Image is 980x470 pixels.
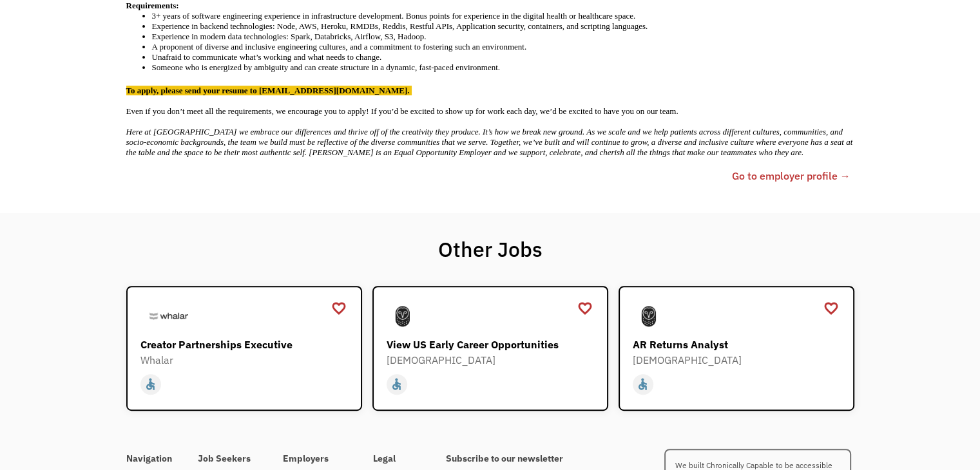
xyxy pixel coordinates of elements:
li: Experience in backend technologies: Node, AWS, Heroku, RMDBs, Reddis, Restful APIs, Application s... [152,21,854,32]
div: accessible [390,375,403,394]
em: Here at [GEOGRAPHIC_DATA] we embrace our differences and thrive off of the creativity they produc... [126,127,853,157]
div: accessible [144,375,157,394]
div: [DEMOGRAPHIC_DATA] [633,352,843,368]
h4: Subscribe to our newsletter [446,453,593,465]
li: Experience in modern data technologies: Spark, Databricks, Airflow, S3, Hadoop. [152,32,854,42]
h4: Navigation [126,453,172,465]
img: Samsara [633,300,665,332]
a: SamsaraView US Early Career Opportunities[DEMOGRAPHIC_DATA]accessible [372,286,608,411]
a: favorite_border [331,299,347,318]
li: 3+ years of software engineering experience in infrastructure development. Bonus points for exper... [152,11,854,21]
div: Whalar [140,352,351,368]
div: accessible [636,375,649,394]
strong: Requirements: [126,1,179,10]
div: [DEMOGRAPHIC_DATA] [387,352,597,368]
a: favorite_border [577,299,593,318]
a: SamsaraAR Returns Analyst[DEMOGRAPHIC_DATA]accessible [619,286,854,411]
h4: Job Seekers [198,453,257,465]
img: Samsara [387,300,419,332]
li: A proponent of diverse and inclusive engineering cultures, and a commitment to fostering such an ... [152,42,854,52]
a: favorite_border [823,299,839,318]
a: Go to employer profile → [732,168,850,183]
li: Someone who is energized by ambiguity and can create structure in a dynamic, fast-paced environment. [152,62,854,73]
h4: Legal [373,453,420,465]
img: Whalar [140,300,198,332]
a: WhalarCreator Partnerships ExecutiveWhalaraccessible [126,286,362,411]
h4: Employers [283,453,347,465]
strong: To apply, please send your resume to [EMAIL_ADDRESS][DOMAIN_NAME]. [126,86,412,95]
p: Even if you don’t meet all the requirements, we encourage you to apply! If you’d be excited to sh... [126,96,854,117]
div: AR Returns Analyst [633,337,843,352]
div: View US Early Career Opportunities [387,337,597,352]
li: Unafraid to communicate what’s working and what needs to change. [152,52,854,62]
div: Creator Partnerships Executive [140,337,351,352]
